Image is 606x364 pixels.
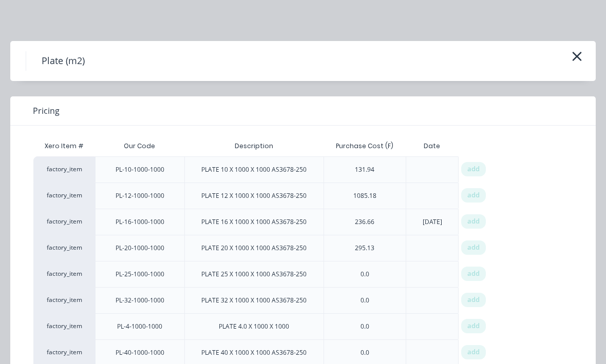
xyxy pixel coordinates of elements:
h4: Plate (m2) [26,51,100,71]
div: add [461,319,486,333]
div: PL-40-1000-1000 [116,348,164,357]
span: add [467,164,480,174]
div: Our Code [116,133,163,159]
div: Date [415,133,448,159]
div: 236.66 [355,217,374,227]
div: PLATE 20 X 1000 X 1000 AS3678-250 [201,244,307,253]
span: add [467,321,480,331]
div: 131.94 [355,165,374,174]
div: PLATE 25 X 1000 X 1000 AS3678-250 [201,270,307,279]
div: Purchase Cost (F) [328,133,402,159]
div: PLATE 12 X 1000 X 1000 AS3678-250 [201,191,307,200]
div: [DATE] [423,217,442,227]
div: factory_item [33,287,95,313]
div: 0.0 [361,270,369,279]
div: add [461,188,486,203]
div: add [461,345,486,359]
span: add [467,216,480,227]
div: add [461,267,486,281]
div: 0.0 [361,348,369,357]
div: 0.0 [361,322,369,331]
div: PL-12-1000-1000 [116,191,164,200]
div: PL-16-1000-1000 [116,217,164,227]
div: factory_item [33,261,95,287]
span: Pricing [33,105,60,117]
div: add [461,293,486,307]
div: PLATE 4.0 X 1000 X 1000 [219,322,289,331]
div: PL-10-1000-1000 [116,165,164,174]
div: add [461,214,486,229]
div: add [461,240,486,255]
div: Description [226,133,281,159]
div: PL-32-1000-1000 [116,296,164,305]
span: add [467,242,480,253]
div: factory_item [33,209,95,235]
span: add [467,190,480,200]
div: PL-20-1000-1000 [116,244,164,253]
div: factory_item [33,235,95,261]
span: add [467,347,480,357]
div: PLATE 10 X 1000 X 1000 AS3678-250 [201,165,307,174]
div: 295.13 [355,244,374,253]
div: add [461,162,486,176]
div: factory_item [33,156,95,183]
span: add [467,269,480,279]
div: PLATE 40 X 1000 X 1000 AS3678-250 [201,348,307,357]
div: PLATE 16 X 1000 X 1000 AS3678-250 [201,217,307,227]
div: factory_item [33,183,95,209]
div: 0.0 [361,296,369,305]
div: PL-25-1000-1000 [116,270,164,279]
div: factory_item [33,313,95,339]
div: Xero Item # [33,136,95,156]
div: PLATE 32 X 1000 X 1000 AS3678-250 [201,296,307,305]
div: PL-4-1000-1000 [117,322,162,331]
div: 1085.18 [353,191,376,200]
span: add [467,295,480,305]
